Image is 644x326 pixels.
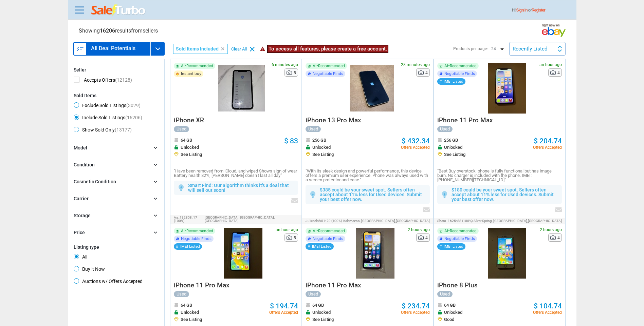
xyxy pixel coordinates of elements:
[181,310,199,314] span: Unlocked
[402,303,430,310] a: $ 234.74
[444,138,458,142] span: 256 GB
[174,216,197,223] span: 17 (100%)
[74,229,85,237] div: Price
[437,219,457,223] span: sham_1625:
[437,118,493,123] a: iPhone 11 Pro Max
[313,229,345,233] span: AI-Recommended
[312,245,332,248] span: IMEI Listed
[306,219,326,223] span: julieaclark01:
[174,126,189,132] div: Used
[74,102,141,110] span: Exclude Sold Listings
[306,126,321,132] div: Used
[181,72,201,76] span: Instant buy
[284,137,298,145] span: $ 83
[306,118,361,123] a: iPhone 13 Pro Max
[437,291,453,297] div: Used
[557,236,560,240] span: 4
[272,63,298,67] span: 6 minutes ago
[313,64,345,68] span: AI-Recommended
[557,71,560,75] span: 4
[74,244,159,250] div: Listing type
[74,127,132,135] span: Show Sold Only
[74,195,89,203] div: Carrier
[181,145,199,149] span: Unlocked
[425,71,428,75] span: 4
[174,169,298,178] p: "Have been removed from iCloud, and wiped Shows sign of wear Battery health 82%, [PERSON_NAME] do...
[74,254,87,262] span: All
[306,291,321,297] div: Used
[115,127,132,133] span: (13177)
[437,126,453,132] div: Used
[284,138,298,145] a: $ 83
[313,72,343,76] span: Negotiable Finds
[188,183,295,192] p: Smart Find: Our algorithm thinks it's a deal that will sell out soon!
[74,93,159,98] div: Sold Items
[174,291,189,297] div: Used
[402,137,430,145] span: $ 432.34
[452,187,558,202] p: $180 could be your sweet spot. Sellers often accept about 11% less for Used devices. Submit your ...
[74,212,91,220] div: Storage
[181,64,213,68] span: AI-Recommended
[540,228,562,232] span: 2 hours ago
[174,216,192,219] span: aa_132858:
[176,46,219,52] span: Sold Items Included
[294,236,296,240] span: 5
[181,152,202,157] span: See Listing
[444,310,462,314] span: Unlocked
[74,278,143,286] span: Auctions w/ Offers Accepted
[260,46,265,52] i: warning
[528,8,545,13] span: or
[533,310,562,314] span: Offers Accepted
[152,212,159,219] i: chevron_right
[534,138,562,145] a: $ 204.74
[312,152,334,157] span: See Listing
[152,229,159,236] i: chevron_right
[74,178,116,186] div: Cosmetic Condition
[270,303,298,310] a: $ 194.74
[174,116,204,124] span: iPhone XR
[437,116,493,124] span: iPhone 11 Pro Max
[100,27,115,34] span: 16206
[532,8,545,13] a: Register
[74,115,142,123] span: Include Sold Listings
[74,77,132,85] span: Accepts Offers
[512,8,516,13] span: Hi!
[181,138,192,142] span: 64 GB
[437,281,478,289] span: iPhone 8 Plus
[306,283,361,288] a: iPhone 11 Pro Max
[401,145,430,149] span: Offers Accepted
[313,237,343,241] span: Negotiable Finds
[444,152,465,157] span: See Listing
[125,115,142,120] span: (16206)
[320,187,426,202] p: $385 could be your sweet spot. Sellers often accept about 11% less for Used devices. Submit your ...
[174,281,229,289] span: iPhone 11 Pro Max
[74,266,105,274] span: Buy it Now
[269,310,298,314] span: Offers Accepted
[294,71,296,75] span: 5
[534,137,562,145] span: $ 204.74
[270,302,298,310] span: $ 194.74
[423,207,430,212] img: envelop icon
[425,236,428,240] span: 4
[401,310,430,314] span: Offers Accepted
[180,245,200,248] span: IMEI Listed
[539,63,562,67] span: an hour ago
[181,303,192,307] span: 64 GB
[312,310,331,314] span: Unlocked
[174,118,204,123] a: iPhone XR
[444,317,454,322] span: Good
[74,144,87,152] div: Model
[534,303,562,310] a: $ 104.74
[276,228,298,232] span: an hour ago
[474,219,562,223] span: Silver Spring, [GEOGRAPHIC_DATA],[GEOGRAPHIC_DATA]
[152,161,159,168] i: chevron_right
[516,8,528,13] a: Sign In
[444,229,477,233] span: AI-Recommended
[533,145,562,149] span: Offers Accepted
[327,219,342,223] span: 20 (100%)
[437,283,478,288] a: iPhone 8 Plus
[513,46,547,52] div: Recently Listed
[306,116,361,124] span: iPhone 13 Pro Max
[312,303,324,307] span: 64 GB
[444,245,463,248] span: IMEI Listed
